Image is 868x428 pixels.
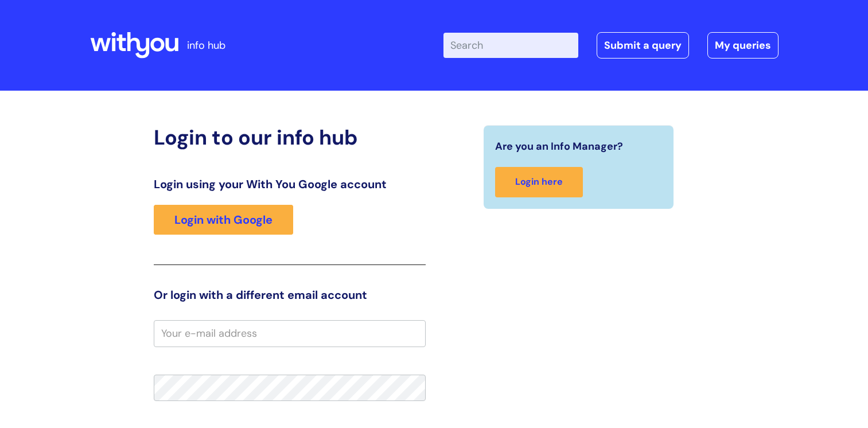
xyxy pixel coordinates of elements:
a: Submit a query [597,32,689,59]
h3: Login using your With You Google account [154,177,426,191]
a: Login here [495,167,583,197]
a: Login with Google [154,205,293,235]
input: Search [443,33,578,58]
p: info hub [187,36,225,55]
h2: Login to our info hub [154,125,426,150]
span: Are you an Info Manager? [495,137,623,155]
h3: Or login with a different email account [154,288,426,302]
a: My queries [707,32,779,59]
input: Your e-mail address [154,320,426,347]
